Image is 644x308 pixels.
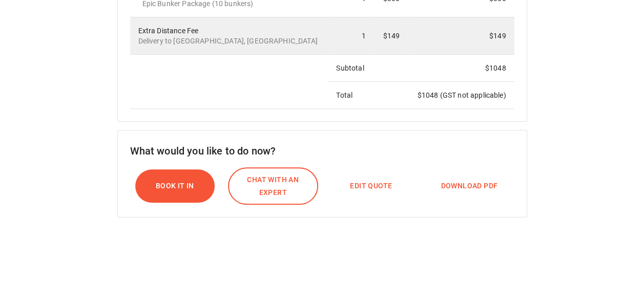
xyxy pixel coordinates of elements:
td: 1 [328,17,373,54]
span: Download PDF [441,180,497,192]
span: Edit Quote [350,180,392,192]
td: Total [328,82,408,109]
td: $149 [374,17,408,54]
td: $ 1048 [408,55,514,82]
h6: What would you like to do now? [130,143,514,159]
button: Chat with an expert [228,167,318,205]
div: Extra Distance Fee [138,26,320,46]
td: $149 [408,17,514,54]
p: Delivery to [GEOGRAPHIC_DATA], [GEOGRAPHIC_DATA] [138,36,320,46]
button: Download PDF [430,174,508,197]
span: Chat with an expert [239,173,307,199]
span: Book it In [156,180,194,192]
button: Book it In [135,169,215,203]
button: Edit Quote [340,174,402,197]
td: Subtotal [328,55,408,82]
td: $ 1048 (GST not applicable) [408,82,514,109]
